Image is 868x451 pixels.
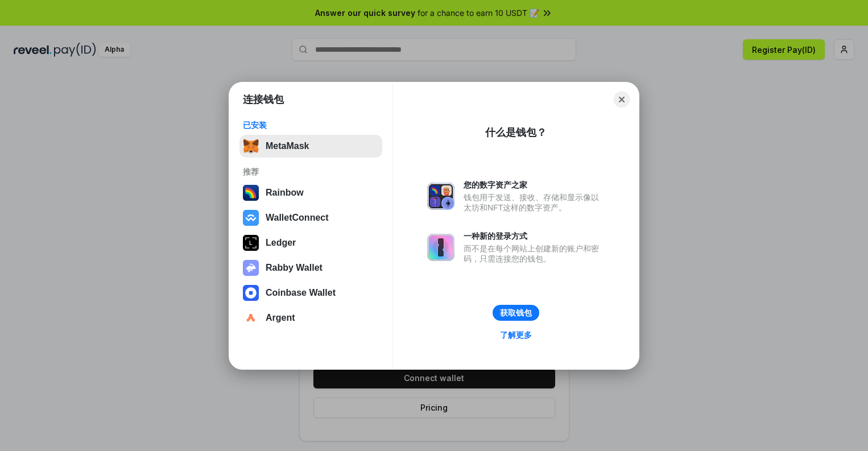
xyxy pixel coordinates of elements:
button: Close [614,92,630,107]
button: Rabby Wallet [239,256,382,279]
button: 获取钱包 [493,305,539,321]
button: Ledger [239,231,382,254]
img: svg+xml,%3Csvg%20width%3D%2228%22%20height%3D%2228%22%20viewBox%3D%220%200%2028%2028%22%20fill%3D... [243,285,259,301]
div: Rainbow [266,188,304,198]
div: Coinbase Wallet [266,288,336,298]
div: 您的数字资产之家 [464,180,605,190]
div: 已安装 [243,120,379,130]
div: 获取钱包 [500,308,532,318]
button: MetaMask [239,135,382,158]
button: WalletConnect [239,206,382,229]
div: 一种新的登录方式 [464,231,605,241]
div: 什么是钱包？ [485,126,547,139]
h1: 连接钱包 [243,93,284,106]
img: svg+xml,%3Csvg%20xmlns%3D%22http%3A%2F%2Fwww.w3.org%2F2000%2Fsvg%22%20fill%3D%22none%22%20viewBox... [427,234,454,261]
div: WalletConnect [266,213,329,223]
img: svg+xml,%3Csvg%20xmlns%3D%22http%3A%2F%2Fwww.w3.org%2F2000%2Fsvg%22%20fill%3D%22none%22%20viewBox... [243,260,259,276]
div: 了解更多 [500,330,532,340]
img: svg+xml,%3Csvg%20width%3D%2228%22%20height%3D%2228%22%20viewBox%3D%220%200%2028%2028%22%20fill%3D... [243,210,259,226]
img: svg+xml,%3Csvg%20width%3D%22120%22%20height%3D%22120%22%20viewBox%3D%220%200%20120%20120%22%20fil... [243,185,259,201]
div: Ledger [266,238,296,248]
div: MetaMask [266,141,309,151]
div: 而不是在每个网站上创建新的账户和密码，只需连接您的钱包。 [464,243,605,264]
button: Argent [239,307,382,329]
div: 钱包用于发送、接收、存储和显示像以太坊和NFT这样的数字资产。 [464,192,605,213]
div: Argent [266,313,295,323]
button: Rainbow [239,181,382,204]
img: svg+xml,%3Csvg%20xmlns%3D%22http%3A%2F%2Fwww.w3.org%2F2000%2Fsvg%22%20width%3D%2228%22%20height%3... [243,235,259,251]
div: 推荐 [243,167,379,177]
button: Coinbase Wallet [239,282,382,304]
img: svg+xml,%3Csvg%20fill%3D%22none%22%20height%3D%2233%22%20viewBox%3D%220%200%2035%2033%22%20width%... [243,138,259,154]
img: svg+xml,%3Csvg%20xmlns%3D%22http%3A%2F%2Fwww.w3.org%2F2000%2Fsvg%22%20fill%3D%22none%22%20viewBox... [427,183,454,210]
a: 了解更多 [493,328,539,342]
div: Rabby Wallet [266,263,323,273]
img: svg+xml,%3Csvg%20width%3D%2228%22%20height%3D%2228%22%20viewBox%3D%220%200%2028%2028%22%20fill%3D... [243,310,259,326]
